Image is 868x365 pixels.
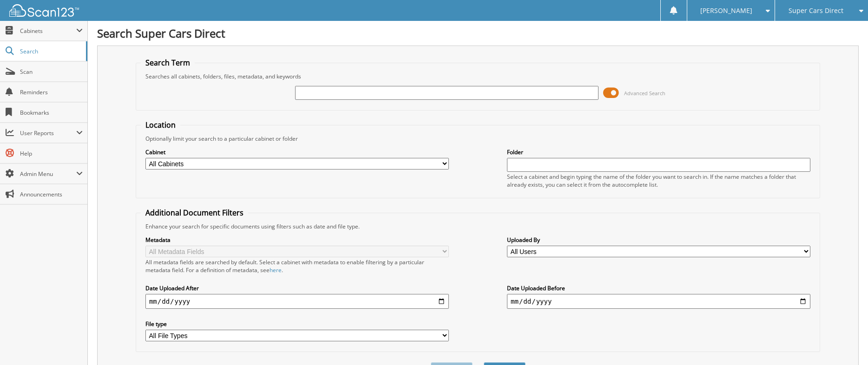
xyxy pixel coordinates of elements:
[20,190,83,198] span: Announcements
[145,236,449,244] label: Metadata
[822,320,868,365] iframe: Chat Widget
[145,284,449,292] label: Date Uploaded After
[700,8,752,13] span: [PERSON_NAME]
[20,88,83,96] span: Reminders
[507,294,810,309] input: end
[97,26,859,41] h1: Search Super Cars Direct
[20,170,76,178] span: Admin Menu
[20,150,83,157] span: Help
[145,320,449,328] label: File type
[507,148,810,156] label: Folder
[141,58,195,68] legend: Search Term
[145,148,449,156] label: Cabinet
[507,173,810,189] div: Select a cabinet and begin typing the name of the folder you want to search in. If the name match...
[507,284,810,292] label: Date Uploaded Before
[624,90,665,97] span: Advanced Search
[141,72,815,80] div: Searches all cabinets, folders, files, metadata, and keywords
[20,47,81,55] span: Search
[789,8,843,13] span: Super Cars Direct
[145,258,449,274] div: All metadata fields are searched by default. Select a cabinet with metadata to enable filtering b...
[145,294,449,309] input: start
[270,266,282,274] a: here
[20,129,76,137] span: User Reports
[141,222,815,230] div: Enhance your search for specific documents using filters such as date and file type.
[20,27,76,35] span: Cabinets
[141,120,180,130] legend: Location
[141,135,815,143] div: Optionally limit your search to a particular cabinet or folder
[20,68,83,76] span: Scan
[9,4,79,17] img: scan123-logo-white.svg
[141,208,248,218] legend: Additional Document Filters
[507,236,810,244] label: Uploaded By
[20,109,83,117] span: Bookmarks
